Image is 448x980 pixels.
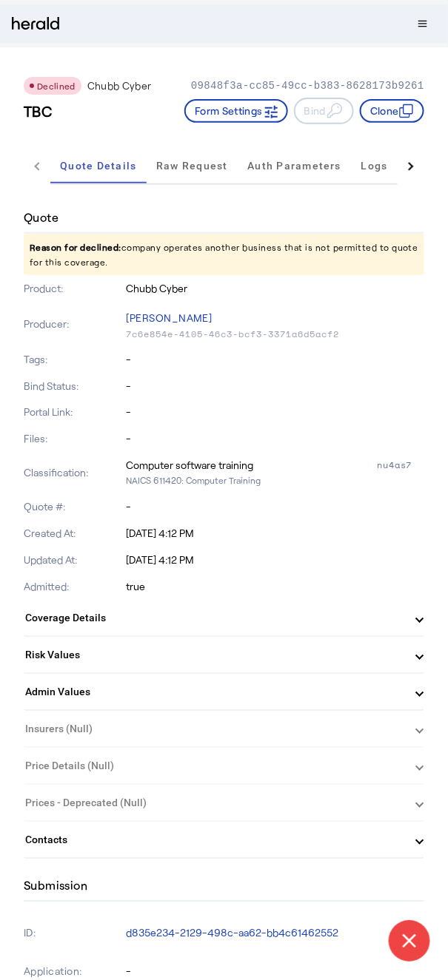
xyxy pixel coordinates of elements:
p: Product: [24,281,123,296]
h4: Quote [24,209,58,226]
span: Auth Parameters [247,160,341,171]
p: Updated At: [24,553,123,568]
p: [DATE] 4:12 PM [126,527,424,541]
p: - [126,500,424,515]
p: Producer: [24,317,123,331]
span: Raw Request [156,160,228,171]
span: Logs [361,160,388,171]
p: Classification: [24,466,123,481]
mat-panel-title: Admin Values [25,685,405,700]
p: [PERSON_NAME] [126,308,424,328]
mat-panel-title: Contacts [25,833,405,848]
mat-expansion-panel-header: Admin Values [24,675,424,710]
img: Herald Logo [12,17,59,31]
p: Quote #: [24,500,123,515]
mat-expansion-panel-header: Risk Values [24,638,424,673]
p: NAICS 611420: Computer Training [126,473,424,488]
button: Bind [294,98,354,124]
p: - [126,352,424,367]
p: d835e234-2129-498c-aa62-bb4c61462552 [126,926,424,941]
p: [DATE] 4:12 PM [126,553,424,568]
div: Computer software training [126,459,253,473]
p: Files: [24,432,123,447]
p: 7c6e854e-4105-46c3-bcf3-3371a6d5acf2 [126,328,424,340]
p: Portal Link: [24,405,123,420]
p: Chubb Cyber [126,281,424,296]
button: Form Settings [184,99,288,123]
span: Quote Details [60,160,136,171]
button: Clone [360,99,424,123]
p: Chubb Cyber [87,78,152,93]
span: Reason for declined: [30,242,121,252]
mat-panel-title: Coverage Details [25,611,405,626]
p: Bind Status: [24,379,123,393]
p: ID: [24,923,123,944]
p: true [126,580,424,595]
h4: Submission [24,877,87,895]
span: Declined [37,81,76,91]
h3: TBC [24,101,53,121]
mat-expansion-panel-header: Contacts [24,822,424,858]
div: nu4as7 [377,459,424,473]
p: - [126,379,424,393]
mat-panel-title: Risk Values [25,648,405,663]
p: Admitted: [24,580,123,595]
mat-expansion-panel-header: Coverage Details [24,601,424,636]
p: - [126,405,424,420]
p: 09848f3a-cc85-49cc-b383-8628173b9261 [191,78,424,93]
p: - [126,432,424,447]
p: Created At: [24,527,123,541]
p: company operates another business that is not permitted to quote for this coverage. [24,234,424,275]
p: Tags: [24,352,123,367]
